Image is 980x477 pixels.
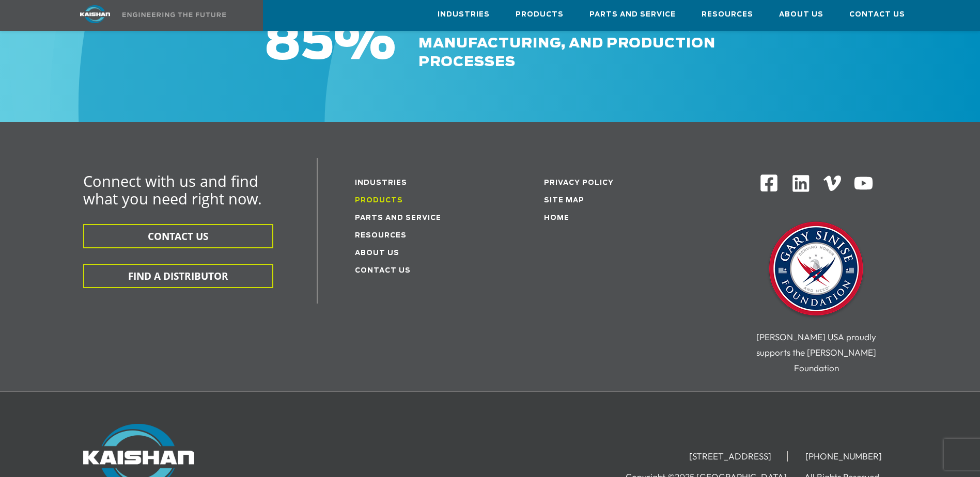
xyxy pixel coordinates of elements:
a: Industries [355,180,407,186]
a: Home [544,215,569,221]
a: Products [355,197,403,204]
button: FIND A DISTRIBUTOR [83,264,273,288]
img: kaishan logo [56,5,134,23]
span: Connect with us and find what you need right now. [83,171,262,209]
a: Parts and Service [589,1,676,28]
button: CONTACT US [83,224,273,248]
span: Contact Us [849,9,905,21]
span: Parts and Service [589,9,676,21]
a: Site Map [544,197,584,204]
a: Contact Us [849,1,905,28]
span: 85 [265,21,334,68]
img: Youtube [853,173,874,194]
img: Vimeo [823,176,841,190]
span: % [334,21,396,68]
a: About Us [355,250,399,257]
span: About Us [779,9,823,21]
li: [STREET_ADDRESS] [674,451,788,462]
a: Privacy Policy [544,180,614,186]
span: Products [516,9,564,21]
span: Industries [438,9,490,21]
a: About Us [779,1,823,28]
a: Resources [702,1,753,28]
a: Industries [438,1,490,28]
img: Engineering the future [122,12,226,17]
span: [PERSON_NAME] USA proudly supports the [PERSON_NAME] Foundation [756,331,876,373]
li: [PHONE_NUMBER] [790,451,897,462]
a: Parts and service [355,215,441,221]
a: Contact Us [355,267,411,274]
span: vertically integrated design, manufacturing, and production processes [418,18,715,69]
img: Gary Sinise Foundation [765,218,868,322]
span: Resources [702,9,753,21]
a: Products [516,1,564,28]
img: Linkedin [791,173,811,194]
a: Resources [355,232,407,239]
img: Facebook [759,173,779,193]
